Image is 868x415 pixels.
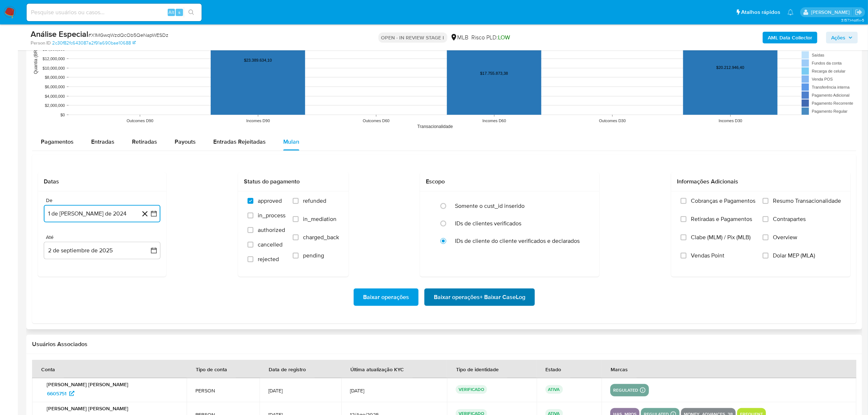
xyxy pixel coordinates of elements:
b: AML Data Collector [768,32,812,43]
span: Alt [168,9,174,16]
span: s [178,9,180,16]
button: search-icon [184,7,199,18]
span: 3.157.1-hotfix-5 [841,17,864,23]
span: # X1MGwqWzdQcOb5QeNapWESDz [88,31,168,39]
b: Person ID [31,40,51,46]
a: Notificações [787,9,794,15]
button: Ações [826,32,858,43]
span: Risco PLD: [472,34,510,42]
button: AML Data Collector [763,32,817,43]
span: Atalhos rápidos [741,8,780,16]
div: MLB [450,34,469,42]
span: LOW [498,33,510,42]
a: Sair [855,8,863,16]
p: OPEN - IN REVIEW STAGE I [378,32,447,43]
p: laisa.felismino@mercadolivre.com [811,9,852,16]
b: Análise Especial [31,28,88,40]
input: Pesquise usuários ou casos... [27,8,202,17]
h2: Usuários Associados [32,341,856,348]
span: Ações [831,32,845,43]
a: 2c30f82fc643087a2f91a690bae10688 [52,40,136,46]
